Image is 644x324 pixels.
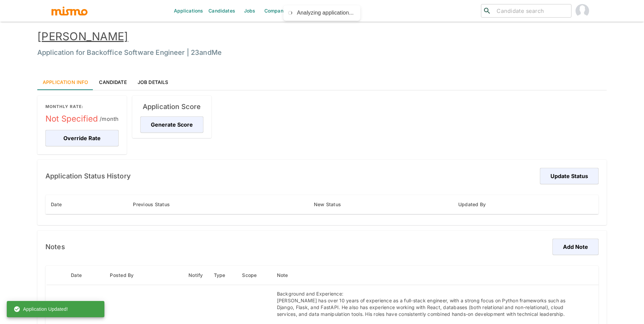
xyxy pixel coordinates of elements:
[127,195,308,214] th: Previous Status
[37,74,94,90] a: Application Info
[37,47,607,58] h6: Application for Backoffice Software Engineer | 23andMe
[100,114,119,124] span: /month
[453,195,599,214] th: Updated By
[14,303,68,315] div: Application Updated!
[45,104,119,109] p: MONTHLY RATE:
[576,4,589,18] img: Maria Lujan Ciommo
[208,266,237,285] th: Type
[132,74,174,90] a: Job Details
[45,241,65,252] h6: Notes
[45,130,119,146] button: Override Rate
[271,266,571,285] th: Note
[552,239,599,255] button: Add Note
[65,266,104,285] th: Date
[94,74,132,90] a: Candidate
[37,30,128,43] a: [PERSON_NAME]
[297,9,354,17] div: Analyzing application...
[45,113,119,124] span: Not Specified
[51,6,88,16] img: logo
[183,266,208,285] th: Notify
[494,6,568,16] input: Candidate search
[140,116,203,133] button: Generate Score
[540,168,599,184] button: Update Status
[140,101,203,112] h6: Application Score
[45,171,131,181] h6: Application Status History
[308,195,453,214] th: New Status
[237,266,271,285] th: Scope
[45,195,127,214] th: Date
[104,266,183,285] th: Posted By
[45,195,599,214] table: enhanced table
